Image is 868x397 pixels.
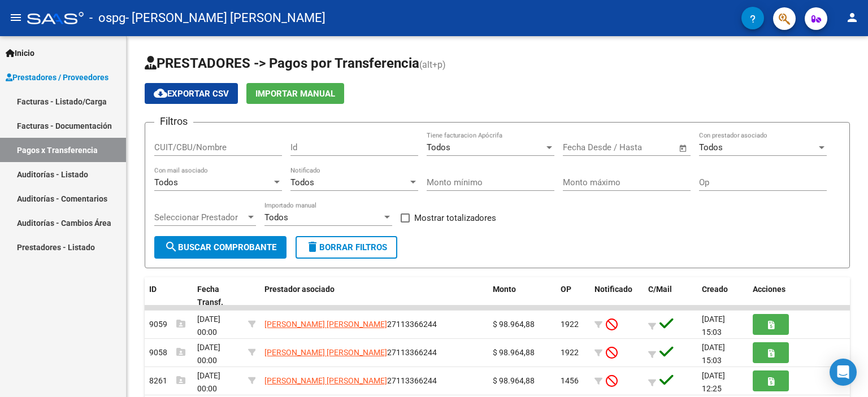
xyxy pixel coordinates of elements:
span: Fecha Transf. [197,285,223,307]
span: [DATE] 00:00 [197,371,220,393]
span: 9058 [149,348,185,357]
span: Borrar Filtros [306,242,387,252]
button: Open calendar [677,142,690,155]
span: Monto [493,285,516,294]
span: [DATE] 15:03 [702,315,725,337]
datatable-header-cell: C/Mail [644,277,697,315]
button: Buscar Comprobante [154,236,287,259]
h3: Filtros [154,114,193,129]
mat-icon: search [164,240,178,254]
span: $ 98.964,88 [493,348,535,357]
datatable-header-cell: OP [556,277,590,315]
span: Mostrar totalizadores [414,211,496,225]
span: Todos [290,177,314,187]
input: Fecha fin [619,142,674,152]
div: Open Intercom Messenger [830,359,857,386]
span: [DATE] 15:03 [702,343,725,365]
datatable-header-cell: Notificado [590,277,644,315]
mat-icon: delete [306,240,319,254]
datatable-header-cell: Acciones [748,277,850,315]
span: [DATE] 00:00 [197,343,220,365]
span: (alt+p) [419,59,446,70]
span: C/Mail [648,285,672,294]
span: - [PERSON_NAME] [PERSON_NAME] [125,6,325,30]
span: Todos [154,177,178,187]
button: Importar Manual [246,83,344,104]
span: 8261 [149,376,185,385]
span: ID [149,285,157,294]
span: Todos [427,142,450,152]
span: 1922 [561,348,579,357]
span: OP [561,285,571,294]
span: Todos [264,212,288,223]
span: $ 98.964,88 [493,320,535,329]
span: Prestador asociado [264,285,335,294]
span: Creado [702,285,728,294]
span: Exportar CSV [154,89,229,99]
datatable-header-cell: Prestador asociado [260,277,488,315]
span: 27113366244 [264,376,437,385]
datatable-header-cell: Fecha Transf. [193,277,244,315]
span: 1922 [561,320,579,329]
span: PRESTADORES -> Pagos por Transferencia [145,55,419,71]
mat-icon: menu [9,11,23,24]
span: 27113366244 [264,320,437,329]
span: [PERSON_NAME] [PERSON_NAME] [264,348,387,357]
span: [PERSON_NAME] [PERSON_NAME] [264,320,387,329]
span: 1456 [561,376,579,385]
span: Importar Manual [255,89,335,99]
span: [PERSON_NAME] [PERSON_NAME] [264,376,387,385]
span: $ 98.964,88 [493,376,535,385]
span: 27113366244 [264,348,437,357]
datatable-header-cell: Monto [488,277,556,315]
mat-icon: cloud_download [154,86,167,100]
span: Inicio [6,47,34,59]
span: Buscar Comprobante [164,242,276,252]
button: Borrar Filtros [296,236,397,259]
span: - ospg [89,6,125,30]
span: [DATE] 12:25 [702,371,725,393]
input: Fecha inicio [563,142,609,152]
span: 9059 [149,320,185,329]
span: Seleccionar Prestador [154,212,246,223]
span: [DATE] 00:00 [197,315,220,337]
datatable-header-cell: ID [145,277,193,315]
button: Exportar CSV [145,83,238,104]
datatable-header-cell: Creado [697,277,748,315]
span: Todos [699,142,723,152]
mat-icon: person [845,11,859,24]
span: Notificado [594,285,632,294]
span: Acciones [753,285,785,294]
span: Prestadores / Proveedores [6,71,108,84]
